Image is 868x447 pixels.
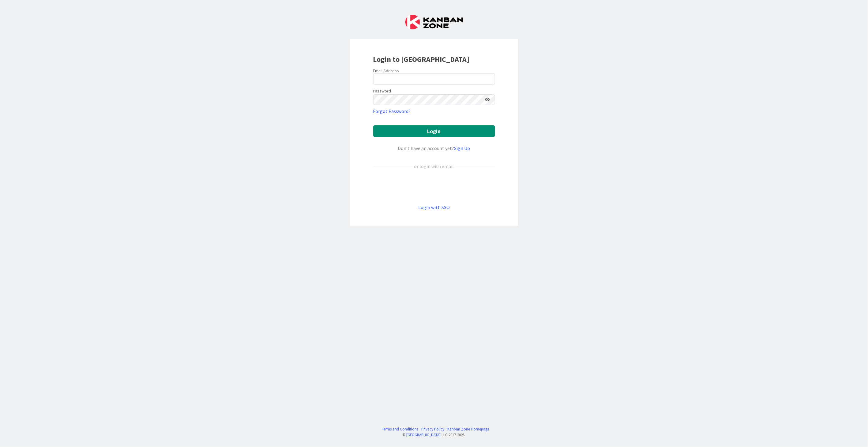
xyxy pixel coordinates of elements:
label: Email Address [373,68,399,73]
a: Kanban Zone Homepage [447,426,489,432]
a: Terms and Conditions [382,426,418,432]
b: Login to [GEOGRAPHIC_DATA] [373,54,470,64]
a: [GEOGRAPHIC_DATA] [407,432,441,437]
div: or login with email [413,163,456,170]
label: Password [373,88,391,94]
button: Login [373,125,495,137]
img: Kanban Zone [405,15,463,29]
a: Sign Up [454,145,470,151]
a: Forgot Password? [373,107,411,115]
div: © LLC 2017- 2025 . [379,432,489,438]
a: Privacy Policy [421,426,444,432]
iframe: Bouton Se connecter avec Google [370,180,498,193]
a: Login with SSO [418,204,450,210]
div: Don’t have an account yet? [373,145,495,152]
